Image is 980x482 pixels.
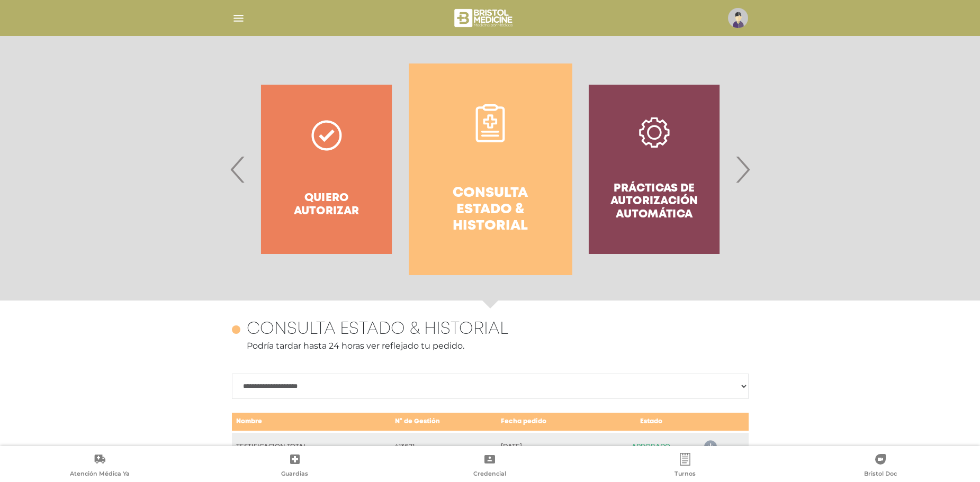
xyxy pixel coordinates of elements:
td: Estado [604,412,698,432]
span: Previous [228,141,248,198]
td: 413621 [391,432,497,460]
span: Credencial [473,470,506,479]
a: Credencial [392,453,588,480]
img: bristol-medicine-blanco.png [453,5,516,31]
td: Fecha pedido [497,412,604,432]
td: APROBADO [604,432,698,460]
a: Bristol Doc [783,453,978,480]
a: Guardias [197,453,393,480]
span: Atención Médica Ya [70,470,130,479]
span: Bristol Doc [864,470,897,479]
span: Guardias [281,470,308,479]
p: Podría tardar hasta 24 horas ver reflejado tu pedido. [232,340,749,352]
td: TESTIFICACION TOTAL. [232,432,391,460]
img: Cober_menu-lines-white.svg [232,12,245,25]
a: Consulta estado & historial [409,63,572,275]
td: Nombre [232,412,391,432]
span: Next [732,141,753,198]
img: profile-placeholder.svg [728,8,748,28]
td: N° de Gestión [391,412,497,432]
span: Turnos [675,470,696,479]
td: [DATE] [497,432,604,460]
a: Atención Médica Ya [2,453,197,480]
a: Turnos [588,453,783,480]
h4: Consulta estado & historial [247,320,508,340]
h4: Consulta estado & historial [428,185,553,235]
